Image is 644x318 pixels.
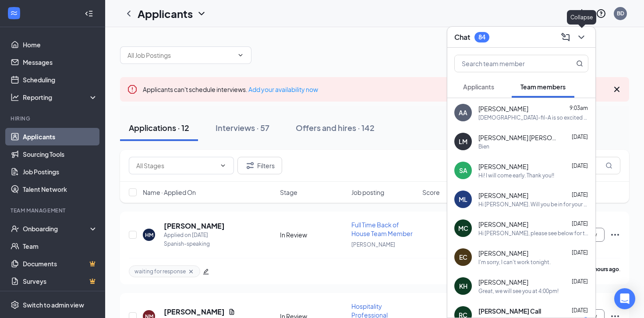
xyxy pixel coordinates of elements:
div: Hiring [11,115,96,122]
div: ML [459,195,467,204]
span: [DATE] [572,134,588,140]
span: Full Time Back of House Team Member [351,221,413,237]
svg: ChevronLeft [124,8,134,19]
span: Team members [520,83,566,91]
span: [DATE] [572,220,588,227]
svg: ChevronDown [196,8,207,19]
a: DocumentsCrown [23,255,98,272]
a: Job Postings [23,163,98,180]
div: In Review [280,230,346,239]
a: Applicants [23,128,98,145]
input: All Job Postings [127,50,234,60]
div: Interviews · 57 [216,122,269,133]
h5: [PERSON_NAME] [164,307,225,317]
svg: Cross [188,268,195,275]
div: I'm sorry, I can't work tonight. [478,258,551,266]
svg: Cross [612,84,622,95]
span: Job posting [351,188,384,197]
span: [PERSON_NAME] [478,278,528,286]
div: Hi [PERSON_NAME]. Will you be in for your shift [DATE]? [478,201,588,208]
a: Messages [23,53,98,71]
div: Hi [PERSON_NAME], please see below for the days and times that your paycheck is available for pic... [478,230,588,237]
svg: QuestionInfo [596,8,606,19]
div: Applied on [DATE] [164,231,225,240]
input: Search team member [455,55,559,72]
div: KH [459,282,467,290]
span: 9:03am [570,105,588,111]
svg: MagnifyingGlass [576,60,583,67]
div: [DEMOGRAPHIC_DATA]-fil-A is so excited for you to join our team! Do you know anyone else who migh... [478,114,588,121]
a: SurveysCrown [23,272,98,290]
svg: ChevronDown [237,52,244,59]
h1: Applicants [138,6,193,21]
span: [PERSON_NAME] [478,162,528,171]
div: Hi! I will come early. Thank you!! [478,172,554,179]
b: 12 hours ago [587,266,619,272]
span: edit [203,269,209,275]
div: Spanish-speaking [164,240,225,248]
svg: ComposeMessage [560,32,571,42]
h5: [PERSON_NAME] [164,221,225,231]
button: ChevronDown [574,30,588,44]
div: Team Management [11,207,96,214]
span: [PERSON_NAME] [478,249,528,258]
span: Name · Applied On [143,188,196,197]
span: [DATE] [572,191,588,198]
div: Bien [478,143,489,150]
div: LM [459,137,467,146]
svg: MagnifyingGlass [605,162,612,169]
span: [DATE] [572,249,588,256]
span: [PERSON_NAME] [478,191,528,200]
input: All Stages [136,161,216,170]
span: [DATE] [572,163,588,169]
span: waiting for response [134,268,186,275]
a: Scheduling [23,71,98,88]
svg: Filter [245,160,255,171]
span: [PERSON_NAME] [478,104,528,113]
span: [PERSON_NAME] [351,241,395,248]
svg: UserCheck [11,224,19,233]
a: Home [23,36,98,53]
svg: ChevronDown [576,32,587,42]
div: EC [459,253,467,261]
div: Switch to admin view [23,300,84,309]
span: [PERSON_NAME] Call [478,307,541,315]
svg: WorkstreamLogo [10,9,18,18]
a: Talent Network [23,180,98,198]
a: Team [23,237,98,255]
div: AA [459,108,467,117]
svg: Analysis [11,93,19,102]
span: Stage [280,188,297,197]
svg: Settings [11,300,19,309]
div: Applications · 12 [129,122,189,133]
div: Great, we will see you at 4:00pm! [478,287,559,295]
div: HM [145,231,153,239]
span: Applicants [463,83,494,91]
h3: Chat [454,32,470,42]
div: BD [617,10,624,17]
span: [DATE] [572,278,588,285]
svg: Document [228,308,235,315]
span: [DATE] [572,307,588,314]
div: MC [458,224,468,233]
button: Filter Filters [237,157,282,174]
div: SA [459,166,467,175]
svg: ChevronDown [219,162,226,169]
div: Offers and hires · 142 [296,122,375,133]
div: Open Intercom Messenger [614,288,635,309]
div: Collapse [567,10,596,25]
div: 84 [478,33,485,41]
span: Score [422,188,440,197]
a: Add your availability now [248,85,318,93]
div: Reporting [23,93,98,102]
svg: Ellipses [610,230,620,240]
span: [PERSON_NAME] [478,220,528,229]
svg: Error [127,84,138,95]
div: Onboarding [23,224,90,233]
svg: Collapse [85,9,93,18]
a: Sourcing Tools [23,145,98,163]
button: ComposeMessage [559,30,573,44]
span: Applicants can't schedule interviews. [143,85,318,93]
svg: Notifications [577,8,587,19]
